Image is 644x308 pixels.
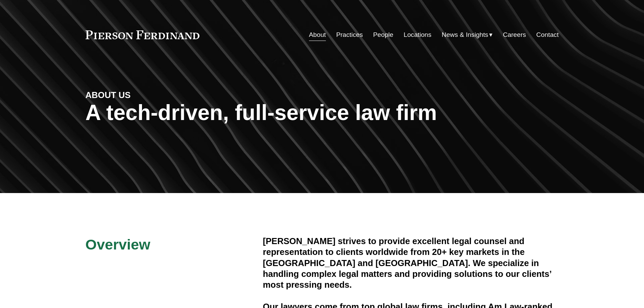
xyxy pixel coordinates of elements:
strong: ABOUT US [86,90,131,100]
a: Careers [503,28,526,41]
a: Locations [404,28,431,41]
a: Practices [336,28,363,41]
span: Overview [86,236,150,253]
a: folder dropdown [442,28,493,41]
a: Contact [536,28,558,41]
span: News & Insights [442,29,488,41]
a: About [309,28,326,41]
a: People [373,28,393,41]
h4: [PERSON_NAME] strives to provide excellent legal counsel and representation to clients worldwide ... [263,236,559,290]
h1: A tech-driven, full-service law firm [86,100,559,125]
